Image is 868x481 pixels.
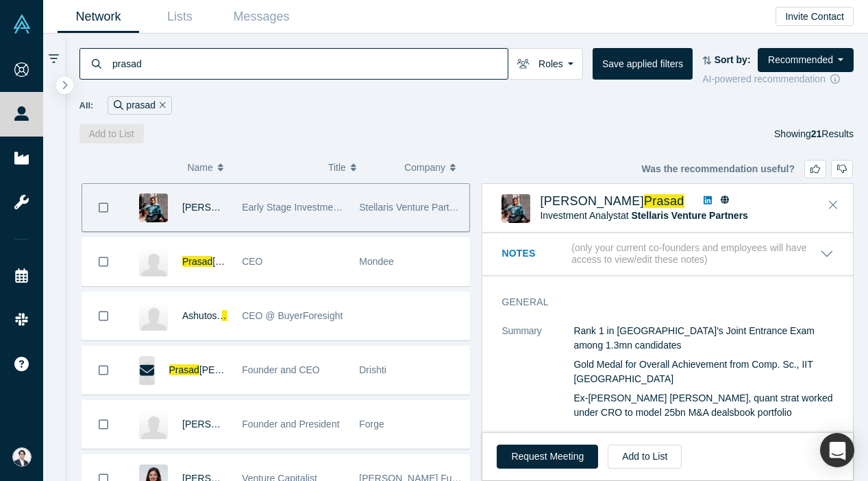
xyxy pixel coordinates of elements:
[58,1,139,33] a: Network
[593,48,693,80] button: Save applied filters
[774,124,854,143] div: Showing
[139,193,168,222] img: Anagh Prasad's Profile Image
[823,194,843,216] button: Close
[501,242,834,266] button: Notes (only your current co-founders and employees will have access to view/edit these notes)
[79,99,94,113] span: All:
[82,347,125,394] button: Bookmark
[156,97,166,113] button: Remove Filter
[328,153,390,182] button: Title
[79,124,144,143] button: Add to List
[139,302,168,331] img: Ashutosh Prasad's Profile Image
[573,357,834,386] p: Gold Medal for Overall Achievement from Comp. Sc., IIT [GEOGRAPHIC_DATA]
[758,48,854,72] button: Recommended
[242,364,320,375] span: Founder and CEO
[715,54,751,65] strong: Sort by:
[242,310,343,321] span: CEO @ BuyerForesight
[776,7,854,26] button: Invite Contact
[82,292,125,340] button: Bookmark
[169,364,279,375] a: Prasad[PERSON_NAME]
[702,72,854,86] div: AI-powered recommendation
[359,419,384,430] span: Forge
[199,364,278,375] span: [PERSON_NAME]
[221,1,302,33] a: Messages
[182,202,292,213] a: [PERSON_NAME]
[501,194,530,223] img: Anagh Prasad's Profile Image
[108,96,171,115] div: prasad
[540,194,644,208] span: [PERSON_NAME]
[182,310,253,321] a: AshutoshPrasad
[811,128,854,139] span: Results
[139,248,168,277] img: Prasad Gundumogula's Profile Image
[12,14,32,34] img: Alchemist Vault Logo
[501,295,815,309] h3: General
[139,410,168,439] img: Sohail Prasad's Profile Image
[644,194,684,208] span: Prasad
[811,128,822,139] strong: 21
[242,256,262,267] span: CEO
[608,445,682,469] button: Add to List
[540,194,684,208] a: [PERSON_NAME]Prasad
[404,153,466,182] button: Company
[497,445,598,469] button: Request Meeting
[501,246,569,261] h3: Notes
[139,1,221,33] a: Lists
[182,202,261,213] span: [PERSON_NAME]
[359,256,394,267] span: Mondee
[82,184,125,231] button: Bookmark
[328,153,346,182] span: Title
[111,47,508,80] input: Search by name, title, company, summary, expertise, investment criteria or topics of focus
[242,419,339,430] span: Founder and President
[573,324,834,353] p: Rank 1 in [GEOGRAPHIC_DATA]'s Joint Entrance Exam among 1.3mn candidates
[571,242,820,266] p: (only your current co-founders and employees will have access to view/edit these notes)
[187,153,212,182] span: Name
[82,238,125,285] button: Bookmark
[359,202,468,213] span: Stellaris Venture Partners
[182,256,212,267] span: Prasad
[182,256,292,267] a: Prasad[PERSON_NAME]
[187,153,314,182] button: Name
[508,48,583,80] button: Roles
[169,364,199,375] span: Prasad
[573,391,834,420] p: Ex-[PERSON_NAME] [PERSON_NAME], quant strat worked under CRO to model 25bn M&A dealsbook portfolio
[404,153,445,182] span: Company
[641,160,853,178] div: Was the recommendation useful?
[242,202,397,213] span: Early Stage Investment Professional
[82,401,125,448] button: Bookmark
[182,310,227,321] span: Ashutosh
[182,419,292,430] a: [PERSON_NAME]
[12,447,32,467] img: Eisuke Shimizu's Account
[182,419,261,430] span: [PERSON_NAME]
[501,324,573,434] dt: Summary
[359,364,386,375] span: Drishti
[540,210,748,221] span: Investment Analyst at
[212,256,291,267] span: [PERSON_NAME]
[631,210,747,221] a: Stellaris Venture Partners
